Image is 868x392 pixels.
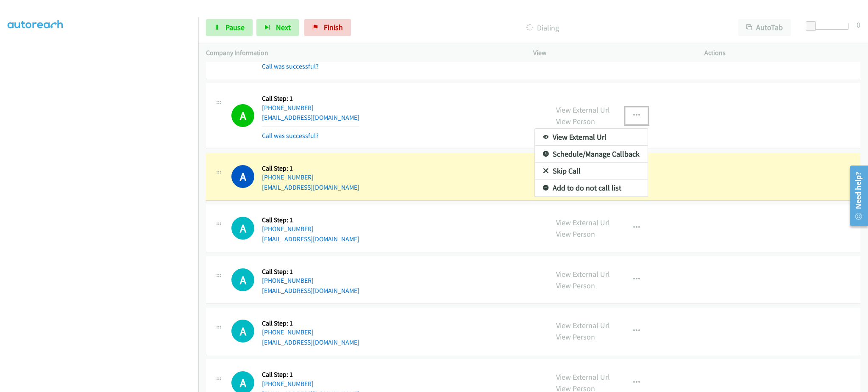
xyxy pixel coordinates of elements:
[535,129,648,146] a: View External Url
[231,268,254,291] h1: A
[231,268,254,291] div: The call is yet to be attempted
[535,179,648,196] a: Add to do not call list
[844,162,868,229] iframe: Resource Center
[535,163,648,179] a: Skip Call
[231,217,254,240] div: The call is yet to be attempted
[231,165,254,188] h1: A
[231,320,254,342] h1: A
[535,146,648,163] a: Schedule/Manage Callback
[231,320,254,342] div: The call is yet to be attempted
[231,217,254,240] h1: A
